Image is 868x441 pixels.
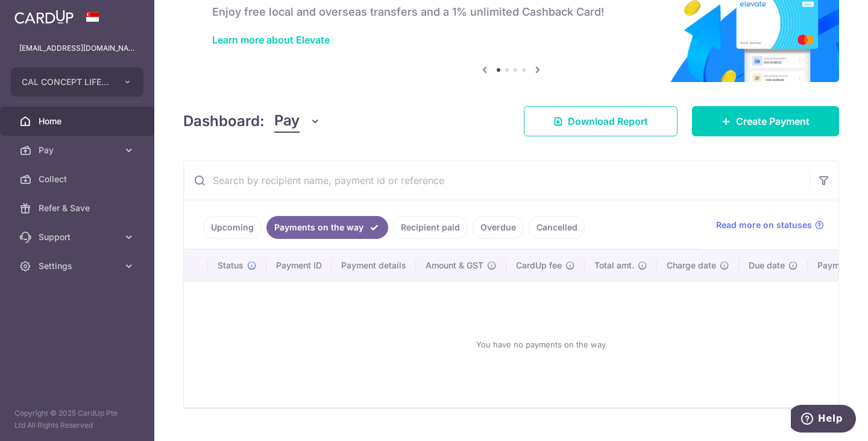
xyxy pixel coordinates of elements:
span: Pay [39,144,118,156]
span: Collect [39,173,118,185]
iframe: Opens a widget where you can find more information [791,405,856,435]
button: Pay [274,110,321,133]
span: CAL CONCEPT LIFESTYLE PTE. LTD. [22,76,111,88]
a: Learn more about Elevate [212,34,330,46]
span: Home [39,115,118,127]
th: Payment ID [266,250,332,281]
a: Create Payment [692,106,839,136]
span: Amount & GST [426,259,483,271]
span: Refer & Save [39,202,118,214]
h6: Enjoy free local and overseas transfers and a 1% unlimited Cashback Card! [212,5,810,19]
p: [EMAIL_ADDRESS][DOMAIN_NAME] [19,42,135,54]
span: Support [39,231,118,243]
a: Cancelled [529,216,585,239]
th: Payment details [332,250,416,281]
span: Status [218,259,244,271]
span: Read more on statuses [716,219,812,231]
a: Download Report [524,106,678,136]
button: CAL CONCEPT LIFESTYLE PTE. LTD. [11,68,143,97]
a: Recipient paid [393,216,468,239]
span: CardUp fee [516,259,562,271]
span: Download Report [568,114,648,128]
a: Upcoming [203,216,262,239]
span: Total amt. [594,259,634,271]
span: Create Payment [736,114,810,128]
a: Payments on the way [266,216,388,239]
input: Search by recipient name, payment id or reference [184,161,810,200]
h4: Dashboard: [183,110,265,132]
span: Pay [274,110,300,133]
a: Overdue [473,216,524,239]
span: Due date [749,259,785,271]
span: Charge date [667,259,716,271]
img: CardUp [14,10,74,24]
span: Settings [39,260,118,272]
a: Read more on statuses [716,219,824,231]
